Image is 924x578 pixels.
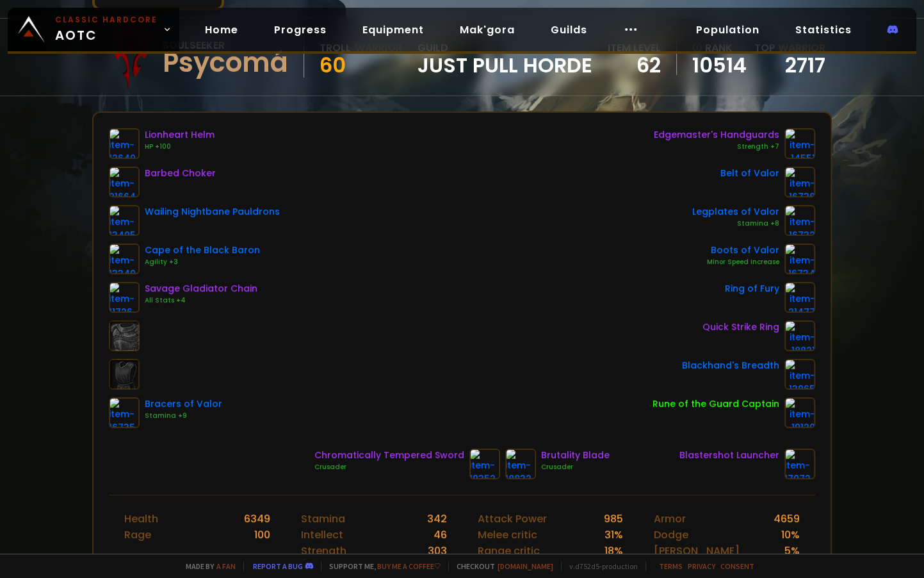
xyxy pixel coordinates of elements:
a: [DOMAIN_NAME] [498,561,553,571]
a: Equipment [352,17,434,43]
img: item-16736 [784,167,815,197]
div: 18 % [604,543,623,559]
img: item-16732 [784,205,815,236]
div: Chromatically Tempered Sword [314,449,464,462]
div: 5 % [784,543,800,559]
a: 2717 [785,51,825,79]
div: 100 [254,527,270,543]
div: 342 [426,511,446,527]
div: Melee critic [477,527,537,543]
div: 6349 [244,511,270,527]
a: a fan [216,561,236,571]
span: Just Pull Horde [417,56,592,75]
img: item-14551 [784,128,815,159]
div: guild [417,40,592,75]
div: Brutality Blade [541,449,610,462]
div: Blastershot Launcher [679,449,779,462]
a: Guilds [540,17,597,43]
div: 985 [604,511,623,527]
img: item-12640 [109,128,140,159]
div: All Stats +4 [145,295,257,306]
div: Boots of Valor [707,244,779,257]
div: [PERSON_NAME] [654,543,740,559]
img: item-18821 [784,320,815,351]
a: Buy me a coffee [377,561,441,571]
a: Classic HardcoreAOTC [8,8,179,51]
img: item-13965 [784,359,815,390]
span: 60 [320,51,346,79]
span: Checkout [448,561,553,571]
a: Privacy [688,561,715,571]
img: item-17072 [784,449,815,479]
a: Home [195,17,248,43]
div: Savage Gladiator Chain [145,282,257,295]
img: item-16735 [109,397,140,428]
div: Stamina [301,511,345,527]
div: Health [124,511,158,527]
img: item-13405 [109,205,140,236]
div: Intellect [301,527,343,543]
div: Agility +3 [145,257,260,267]
a: Report a bug [253,561,303,571]
img: item-18832 [505,449,536,479]
div: Blackhand's Breadth [682,359,779,372]
div: Edgemaster's Handguards [654,128,779,142]
div: Rune of the Guard Captain [652,397,779,411]
a: Statistics [785,17,862,43]
div: Crusader [541,462,610,472]
a: 10514 [692,56,747,75]
span: Made by [178,561,236,571]
div: 10 % [781,527,800,543]
img: item-16734 [784,244,815,274]
img: item-19352 [469,449,500,479]
div: Quick Strike Ring [702,320,779,334]
a: Population [686,17,770,43]
a: Mak'gora [450,17,525,43]
div: Dodge [654,527,688,543]
div: Ring of Fury [725,282,779,295]
div: 303 [427,543,446,559]
div: Stamina +9 [145,411,222,421]
div: 4659 [774,511,800,527]
span: v. d752d5 - production [561,561,638,571]
div: Barbed Choker [145,167,216,180]
div: Legplates of Valor [692,205,779,219]
span: Support me, [321,561,441,571]
div: Wailing Nightbane Pauldrons [145,205,280,219]
div: 31 % [604,527,623,543]
div: Armor [654,511,686,527]
a: Consent [720,561,754,571]
div: Stamina +8 [692,219,779,229]
div: 46 [433,527,446,543]
div: 62 [608,56,661,75]
div: Range critic [477,543,539,559]
span: Warrior [778,40,825,55]
div: Minor Speed Increase [707,257,779,267]
div: Cape of the Black Baron [145,244,260,257]
span: AOTC [55,14,158,45]
div: HP +100 [145,142,215,152]
img: item-11726 [109,282,140,313]
small: Classic Hardcore [55,14,158,26]
div: Lionheart Helm [145,128,215,142]
div: Crusader [314,462,464,472]
div: Strength +7 [654,142,779,152]
a: Terms [659,561,683,571]
div: Strength [301,543,346,559]
img: item-13340 [109,244,140,274]
a: Progress [264,17,337,43]
div: Attack Power [477,511,546,527]
div: Bracers of Valor [145,397,222,411]
div: Belt of Valor [720,167,779,180]
div: Rage [124,527,151,543]
div: Psycomá [163,53,288,72]
img: item-21664 [109,167,140,197]
img: item-21477 [784,282,815,313]
img: item-19120 [784,397,815,428]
